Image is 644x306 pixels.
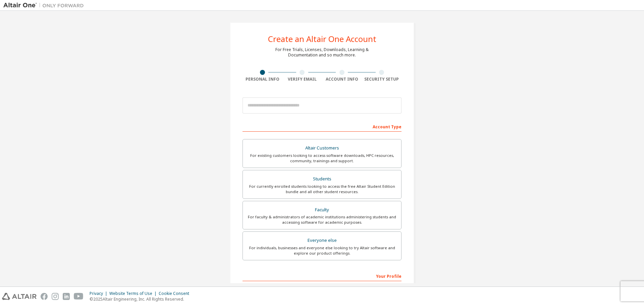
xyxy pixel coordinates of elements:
[282,77,322,82] div: Verify Email
[63,293,70,300] img: linkedin.svg
[247,214,397,225] div: For faculty & administrators of academic institutions administering students and accessing softwa...
[247,245,397,256] div: For individuals, businesses and everyone else looking to try Altair software and explore our prod...
[268,35,376,43] div: Create an Altair One Account
[243,121,401,132] div: Account Type
[247,236,397,245] div: Everyone else
[362,77,402,82] div: Security Setup
[3,2,87,9] img: Altair One
[247,153,397,164] div: For existing customers looking to access software downloads, HPC resources, community, trainings ...
[90,291,109,296] div: Privacy
[247,184,397,194] div: For currently enrolled students looking to access the free Altair Student Edition bundle and all ...
[90,296,193,302] p: © 2025 Altair Engineering, Inc. All Rights Reserved.
[41,293,48,300] img: facebook.svg
[52,293,59,300] img: instagram.svg
[74,293,84,300] img: youtube.svg
[243,77,282,82] div: Personal Info
[322,77,362,82] div: Account Info
[247,143,397,153] div: Altair Customers
[109,291,159,296] div: Website Terms of Use
[247,174,397,184] div: Students
[247,205,397,215] div: Faculty
[159,291,193,296] div: Cookie Consent
[2,293,37,300] img: altair_logo.svg
[243,270,401,281] div: Your Profile
[275,47,369,58] div: For Free Trials, Licenses, Downloads, Learning & Documentation and so much more.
